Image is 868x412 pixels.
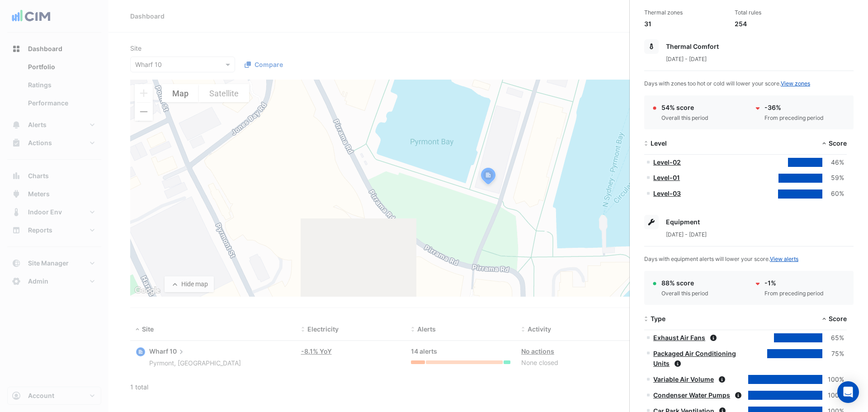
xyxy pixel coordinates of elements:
[829,315,847,322] span: Score
[644,80,810,87] span: Days with zones too hot or cold will lower your score.
[651,139,667,147] span: Level
[651,315,665,322] span: Type
[822,189,844,199] div: 60%
[666,218,700,226] span: Equipment
[764,278,824,288] div: -1%
[666,43,719,50] span: Thermal Comfort
[764,103,824,112] div: -36%
[822,157,844,168] div: 46%
[653,334,705,341] a: Exhaust Air Fans
[653,375,714,383] a: Variable Air Volume
[837,381,859,403] div: Open Intercom Messenger
[653,158,681,166] a: Level-02
[764,114,824,122] div: From preceding period
[764,289,824,298] div: From preceding period
[822,374,844,385] div: 100%
[661,278,708,288] div: 88% score
[770,256,798,262] a: View alerts
[822,333,844,343] div: 65%
[735,9,818,17] div: Total rules
[735,19,818,28] div: 254
[644,9,727,17] div: Thermal zones
[644,19,727,28] div: 31
[822,349,844,359] div: 75%
[653,189,681,197] a: Level-03
[644,256,798,262] span: Days with equipment alerts will lower your score.
[666,56,707,62] span: [DATE] - [DATE]
[829,139,847,147] span: Score
[653,350,736,368] a: Packaged Air Conditioning Units
[822,173,844,183] div: 59%
[822,390,844,401] div: 100%
[653,391,730,399] a: Condenser Water Pumps
[661,103,708,112] div: 54% score
[666,231,707,238] span: [DATE] - [DATE]
[653,174,680,181] a: Level-01
[781,80,810,87] a: View zones
[661,114,708,122] div: Overall this period
[661,289,708,298] div: Overall this period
